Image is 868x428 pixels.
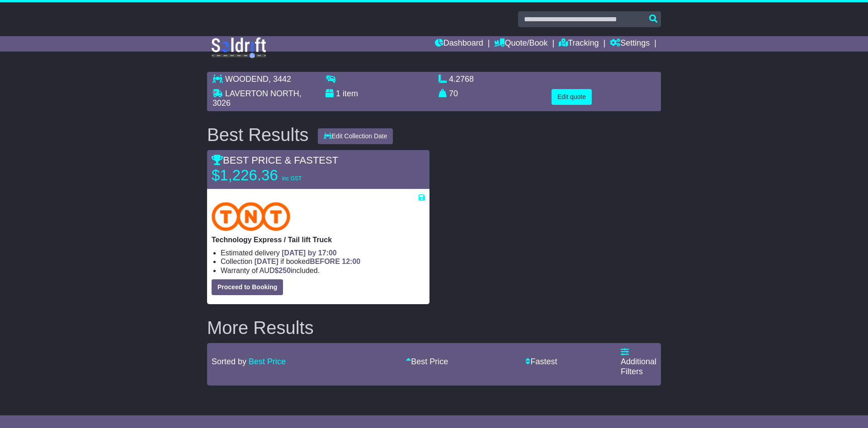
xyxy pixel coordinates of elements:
span: 12:00 [342,258,360,265]
a: Quote/Book [494,36,547,52]
span: BEST PRICE & FASTEST [212,155,338,166]
span: BEFORE [310,258,340,265]
a: Best Price [249,357,286,366]
span: , 3026 [212,89,302,108]
p: $1,226.36 [212,166,325,184]
span: $ [274,267,291,274]
button: Edit quote [552,89,592,105]
a: Additional Filters [621,348,656,376]
span: [DATE] by 17:00 [282,249,337,257]
span: Sorted by [212,357,246,366]
span: item [343,89,358,98]
a: Fastest [525,357,557,366]
div: Best Results [203,125,313,145]
a: Best Price [406,357,448,366]
span: 70 [449,89,458,98]
span: WOODEND [225,75,269,84]
li: Estimated delivery [221,249,425,257]
a: Dashboard [435,36,483,52]
span: [DATE] [255,258,278,265]
img: TNT Domestic: Technology Express / Tail lift Truck [212,202,290,231]
span: 250 [278,267,291,274]
span: if booked [255,258,360,265]
h2: More Results [207,318,661,338]
p: Technology Express / Tail lift Truck [212,235,425,244]
a: Tracking [559,36,599,52]
a: Settings [610,36,650,52]
li: Warranty of AUD included. [221,266,425,275]
span: 1 [336,89,340,98]
button: Edit Collection Date [318,128,393,144]
span: LAVERTON NORTH [225,89,299,98]
span: , 3442 [269,75,291,84]
button: Proceed to Booking [212,279,283,295]
span: inc GST [282,175,302,182]
li: Collection [221,257,425,266]
span: 4.2768 [449,75,474,84]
